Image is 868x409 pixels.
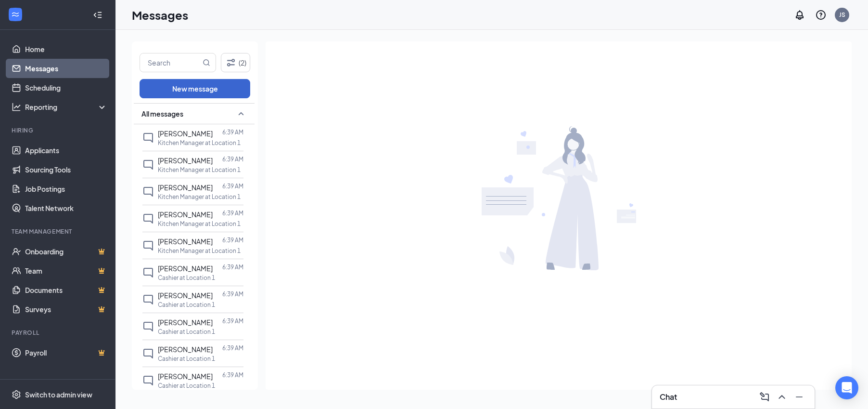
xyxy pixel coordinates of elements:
span: [PERSON_NAME] [158,129,213,138]
svg: Filter [225,57,237,68]
span: [PERSON_NAME] [158,210,213,219]
p: 6:39 AM [222,182,243,190]
p: Kitchen Manager at Location 1 [158,166,241,174]
a: Applicants [25,141,107,160]
a: Sourcing Tools [25,160,107,179]
span: [PERSON_NAME] [158,264,213,273]
svg: ChatInactive [142,159,154,171]
svg: ChatInactive [142,213,154,224]
p: 6:39 AM [222,317,243,325]
svg: ChatInactive [142,321,154,332]
svg: Minimize [793,391,805,403]
input: Search [140,53,201,72]
a: Home [25,40,107,59]
p: 6:39 AM [222,290,243,298]
span: [PERSON_NAME] [158,156,213,165]
span: All messages [141,109,183,119]
p: Cashier at Location 1 [158,301,215,309]
svg: ChatInactive [142,240,154,251]
div: Hiring [12,126,105,134]
button: Minimize [791,389,807,405]
svg: Analysis [12,102,21,112]
p: Cashier at Location 1 [158,274,215,282]
p: Kitchen Manager at Location 1 [158,139,241,147]
div: Switch to admin view [25,390,92,399]
button: ComposeMessage [757,389,772,405]
svg: ChatInactive [142,375,154,386]
p: 6:39 AM [222,344,243,352]
span: [PERSON_NAME] [158,372,213,381]
p: 6:39 AM [222,263,243,271]
p: 6:39 AM [222,155,243,163]
span: [PERSON_NAME] [158,291,213,300]
a: OnboardingCrown [25,242,107,261]
a: SurveysCrown [25,300,107,319]
svg: Collapse [93,10,102,20]
div: Open Intercom Messenger [835,376,858,399]
a: Talent Network [25,198,107,218]
a: DocumentsCrown [25,280,107,300]
p: Kitchen Manager at Location 1 [158,247,241,255]
h1: Messages [132,7,188,23]
a: Scheduling [25,78,107,97]
svg: Notifications [794,9,805,21]
h3: Chat [660,392,677,402]
span: [PERSON_NAME] [158,318,213,327]
svg: QuestionInfo [815,9,827,21]
p: 6:39 AM [222,371,243,379]
svg: ChatInactive [142,294,154,305]
div: JS [839,11,845,19]
svg: WorkstreamLogo [11,10,20,19]
p: Cashier at Location 1 [158,355,215,363]
p: Kitchen Manager at Location 1 [158,220,241,228]
svg: ChevronUp [776,391,788,403]
svg: ChatInactive [142,186,154,198]
span: [PERSON_NAME] [158,345,213,354]
button: New message [140,79,250,98]
span: [PERSON_NAME] [158,237,213,246]
svg: ChatInactive [142,267,154,278]
svg: ComposeMessage [759,391,770,403]
svg: SmallChevronUp [235,108,247,119]
span: [PERSON_NAME] [158,183,213,192]
p: 6:39 AM [222,209,243,217]
button: ChevronUp [774,389,790,405]
div: Payroll [12,329,105,337]
svg: MagnifyingGlass [203,59,210,66]
div: Reporting [25,102,108,112]
p: Kitchen Manager at Location 1 [158,193,241,201]
svg: Settings [12,390,21,399]
div: Team Management [12,227,105,236]
p: Cashier at Location 1 [158,328,215,336]
p: 6:39 AM [222,128,243,136]
a: PayrollCrown [25,343,107,362]
p: Cashier at Location 1 [158,382,215,390]
p: 6:39 AM [222,236,243,244]
a: TeamCrown [25,261,107,280]
svg: ChatInactive [142,348,154,359]
a: Job Postings [25,179,107,198]
button: Filter (2) [221,53,250,72]
a: Messages [25,59,107,78]
svg: ChatInactive [142,132,154,144]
